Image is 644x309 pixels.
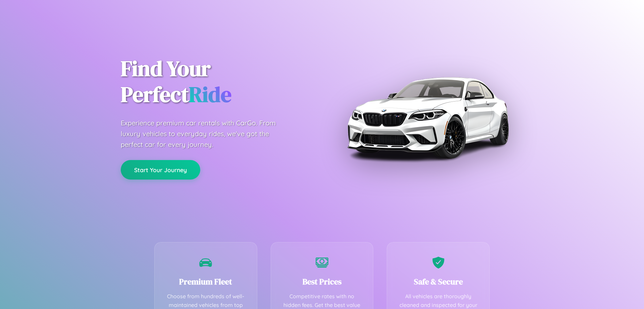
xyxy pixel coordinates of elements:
[281,276,363,287] h3: Best Prices
[121,56,312,108] h1: Find Your Perfect
[189,80,231,109] span: Ride
[165,276,247,287] h3: Premium Fleet
[397,276,479,287] h3: Safe & Secure
[121,118,288,150] p: Experience premium car rentals with CarGo. From luxury vehicles to everyday rides, we've got the ...
[344,34,512,202] img: Premium BMW car rental vehicle
[121,160,200,180] button: Start Your Journey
